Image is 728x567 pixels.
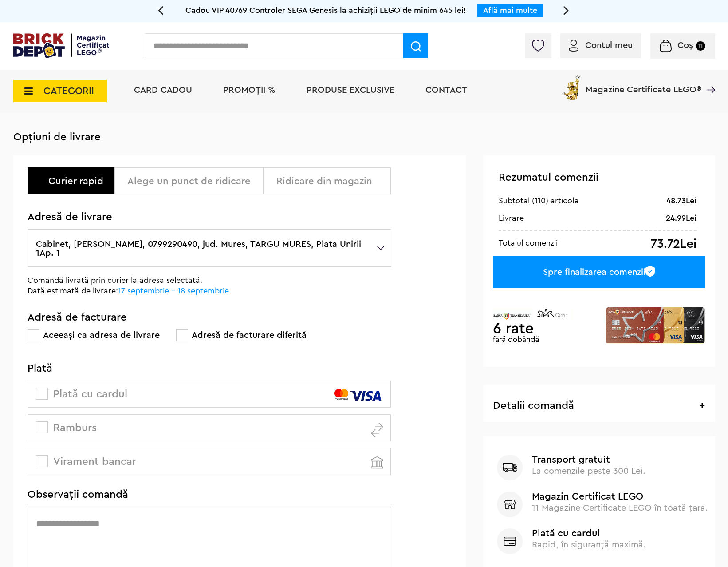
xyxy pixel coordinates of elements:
[493,256,704,288] div: Spre finalizarea comenzii
[497,455,523,480] img: Transport gratuit
[499,172,598,183] span: Rezumatul comenzii
[127,176,257,186] div: Alege un punct de ridicare
[192,331,307,340] label: Adresă de facturare diferită
[532,492,708,501] b: Magazin Certificat LEGO
[307,86,394,95] a: Produse exclusive
[28,229,391,267] label: Cabinet, [PERSON_NAME], 0799290490, jud. Mures, TARGU MURES, Piata Unirii 1Ap. 1
[696,41,705,51] small: 11
[28,275,272,285] p: Comandă livrată prin curier la adresa selectată.
[651,238,697,250] div: 73.72Lei
[134,86,192,95] a: Card Cadou
[13,131,715,144] h3: Opțiuni de livrare
[38,423,97,433] span: Ramburs
[666,213,697,223] div: 24.99Lei
[499,213,524,223] div: Livrare
[43,86,94,96] span: CATEGORII
[699,400,705,411] span: +
[532,504,708,512] span: 11 Magazine Certificate LEGO în toată țara.
[532,467,645,476] span: La comenzile peste 300 Lei.
[118,287,229,295] span: 17 septembrie - 18 septembrie
[28,312,391,323] h3: Adresă de facturare
[223,86,275,95] a: PROMOȚII %
[483,6,537,14] a: Află mai multe
[28,363,391,374] h3: Plată
[499,238,558,248] div: Totalul comenzii
[701,74,715,83] a: Magazine Certificate LEGO®
[532,540,646,549] span: Rapid, în siguranță maximă.
[493,400,704,412] h3: Detalii comandă
[569,41,633,50] a: Contul meu
[48,176,108,186] div: Curier rapid
[28,285,272,296] p: Dată estimată de livrare:
[585,41,633,50] span: Contul meu
[497,492,523,517] img: Magazin Certificat LEGO
[497,528,523,554] img: Plată cu cardul
[28,212,391,222] h3: Adresă de livrare
[185,6,466,14] span: Cadou VIP 40769 Controler SEGA Genesis la achiziții LEGO de minim 645 lei!
[666,195,697,206] div: 48.73Lei
[532,528,708,538] b: Plată cu cardul
[425,86,467,95] a: Contact
[677,41,693,50] span: Coș
[28,489,391,500] h3: Observații comandă
[38,456,136,467] span: Virament bancar
[43,331,160,340] label: Aceeași ca adresa de livrare
[499,195,578,206] div: Subtotal (110) articole
[586,74,701,94] span: Magazine Certificate LEGO®
[38,389,127,400] span: Plată cu cardul
[276,176,384,186] div: Ridicare din magazin
[532,455,708,464] b: Transport gratuit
